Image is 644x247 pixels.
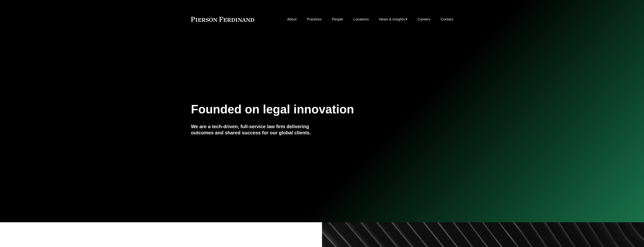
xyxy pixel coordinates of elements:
[418,16,430,23] a: Careers
[332,16,343,23] a: People
[379,16,405,23] span: News & Insights
[287,16,297,23] a: About
[353,16,369,23] a: Locations
[379,16,407,23] a: folder dropdown
[307,16,322,23] a: Practices
[441,16,453,23] a: Contact
[191,123,322,136] h4: We are a tech-driven, full-service law firm delivering outcomes and shared success for our global...
[191,103,409,116] h1: Founded on legal innovation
